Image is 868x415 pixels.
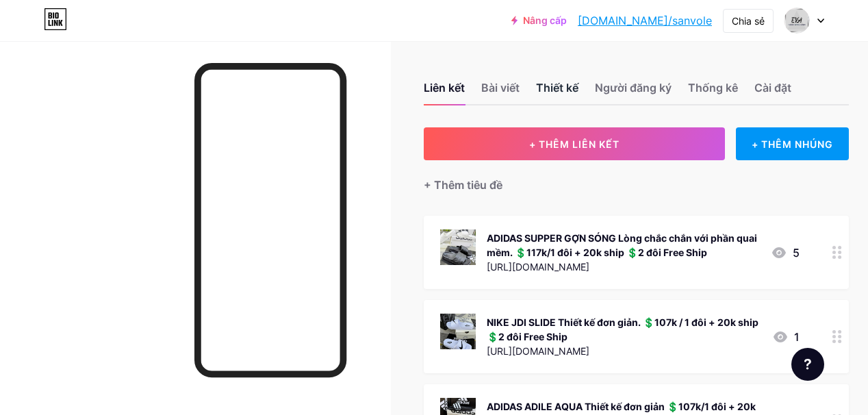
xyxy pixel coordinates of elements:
[578,12,712,29] a: [DOMAIN_NAME]/sanvole
[481,81,520,95] font: Bài viết
[523,14,567,26] font: Nâng cấp
[732,15,765,27] font: Chia sẻ
[487,261,589,273] font: [URL][DOMAIN_NAME]
[440,314,476,349] img: NIKE JDI SLIDE Thiết kế đơn giản. 💲107k / 1 đôi + 20k ship 💲2 đôi Free Ship
[440,229,476,265] img: ADIDAS SUPPER GỢN SÓNG Lòng chắc chắn với phần quai mềm. 💲117k/1 đôi + 20k ship 💲2 đôi Free Ship
[754,81,791,95] font: Cài đặt
[578,14,712,27] font: [DOMAIN_NAME]/sanvole
[688,81,738,95] font: Thống kê
[595,81,672,95] font: Người đăng ký
[487,232,757,258] font: ADIDAS SUPPER GỢN SÓNG Lòng chắc chắn với phần quai mềm. 💲117k/1 đôi + 20k ship 💲2 đôi Free Ship
[424,127,725,160] button: + THÊM LIÊN KẾT
[536,81,578,95] font: Thiết kế
[487,316,758,342] font: NIKE JDI SLIDE Thiết kế đơn giản. 💲107k / 1 đôi + 20k ship 💲2 đôi Free Ship
[529,138,620,150] font: + THÊM LIÊN KẾT
[424,81,465,95] font: Liên kết
[487,345,589,357] font: [URL][DOMAIN_NAME]
[752,138,833,150] font: + THÊM NHÚNG
[794,330,800,344] font: 1
[424,178,502,192] font: + Thêm tiêu đề
[793,246,800,260] font: 5
[784,8,810,34] img: Nguyễn Dân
